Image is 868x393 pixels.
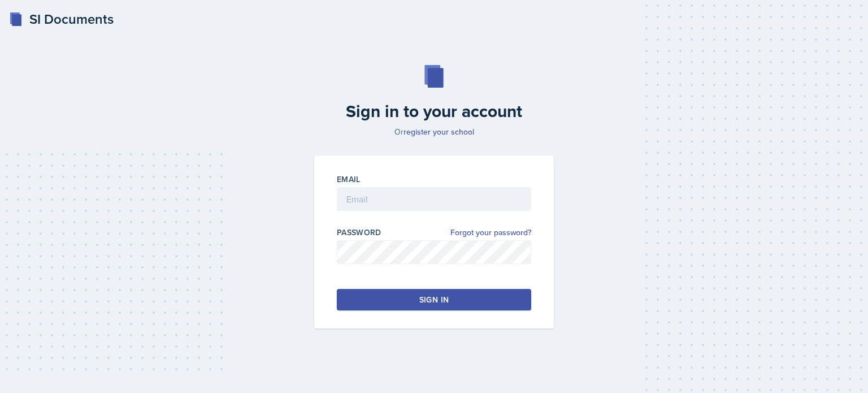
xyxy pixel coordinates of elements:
[337,187,531,211] input: Email
[307,101,561,122] h2: Sign in to your account
[450,227,531,239] a: Forgot your password?
[337,174,361,185] label: Email
[419,294,449,305] div: Sign in
[403,126,474,137] a: register your school
[307,126,561,137] p: Or
[337,227,381,238] label: Password
[337,289,531,310] button: Sign in
[9,9,114,29] a: SI Documents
